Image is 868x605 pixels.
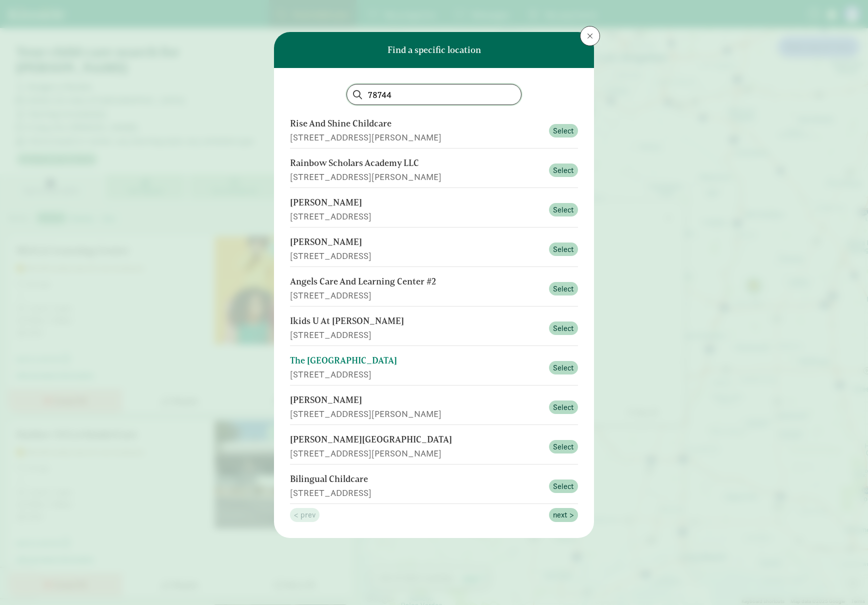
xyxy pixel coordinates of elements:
div: [PERSON_NAME] [290,393,543,407]
div: Angels Care And Learning Center #2 [290,275,543,288]
button: Rainbow Scholars Academy LLC [STREET_ADDRESS][PERSON_NAME] Select [290,152,578,188]
div: [STREET_ADDRESS] [290,209,543,223]
span: Select [553,441,574,453]
div: [PERSON_NAME] [290,196,543,209]
button: Select [549,400,578,414]
div: [PERSON_NAME] [290,235,543,249]
button: Rise And Shine Childcare [STREET_ADDRESS][PERSON_NAME] Select [290,113,578,148]
button: Select [549,479,578,493]
div: [STREET_ADDRESS][PERSON_NAME] [290,170,543,183]
button: Select [549,163,578,177]
div: Ikids U At [PERSON_NAME] [290,314,543,328]
button: < prev [290,508,319,522]
div: [STREET_ADDRESS] [290,367,543,381]
button: Select [549,242,578,256]
div: [PERSON_NAME][GEOGRAPHIC_DATA] [290,433,543,446]
div: [STREET_ADDRESS] [290,249,543,262]
span: Select [553,243,574,255]
div: The [GEOGRAPHIC_DATA] [290,354,543,367]
button: [PERSON_NAME] [STREET_ADDRESS] Select [290,192,578,227]
div: Rainbow Scholars Academy LLC [290,156,543,170]
span: Select [553,164,574,176]
div: [STREET_ADDRESS] [290,328,543,341]
button: Angels Care And Learning Center #2 [STREET_ADDRESS] Select [290,271,578,306]
div: [STREET_ADDRESS][PERSON_NAME] [290,407,543,420]
button: Ikids U At [PERSON_NAME] [STREET_ADDRESS] Select [290,310,578,346]
span: Select [553,480,574,492]
button: The [GEOGRAPHIC_DATA] [STREET_ADDRESS] Select [290,350,578,385]
span: Select [553,362,574,374]
div: [STREET_ADDRESS][PERSON_NAME] [290,446,543,460]
button: [PERSON_NAME] [STREET_ADDRESS] Select [290,231,578,267]
div: [STREET_ADDRESS] [290,486,543,499]
h6: Find a specific location [387,45,481,55]
button: Bilingual Childcare [STREET_ADDRESS] Select [290,468,578,504]
button: Select [549,361,578,375]
div: [STREET_ADDRESS][PERSON_NAME] [290,130,543,144]
button: [PERSON_NAME][GEOGRAPHIC_DATA] [STREET_ADDRESS][PERSON_NAME] Select [290,429,578,464]
span: next > [553,509,574,521]
button: Select [549,321,578,335]
span: Select [553,322,574,334]
button: Select [549,124,578,138]
button: Select [549,440,578,454]
button: Select [549,282,578,296]
span: Select [553,401,574,413]
span: Select [553,283,574,295]
span: Select [553,125,574,137]
button: [PERSON_NAME] [STREET_ADDRESS][PERSON_NAME] Select [290,389,578,425]
div: Rise And Shine Childcare [290,117,543,130]
span: Select [553,204,574,216]
div: Bilingual Childcare [290,472,543,486]
input: Find by name or address [347,84,521,104]
button: Select [549,203,578,217]
div: [STREET_ADDRESS] [290,288,543,302]
button: next > [549,508,578,522]
span: < prev [294,509,315,521]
